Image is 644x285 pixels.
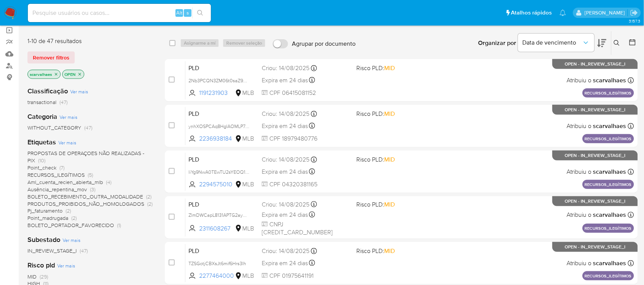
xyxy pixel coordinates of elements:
span: s [187,9,189,16]
a: Sair [630,9,638,17]
p: sara.carvalhaes@mercadopago.com.br [584,9,628,16]
button: search-icon [192,8,208,18]
a: Notificações [560,10,566,16]
input: Pesquise usuários ou casos... [28,8,211,18]
span: 3.157.3 [629,18,640,24]
span: Alt [176,9,182,16]
span: Atalhos rápidos [511,9,552,17]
